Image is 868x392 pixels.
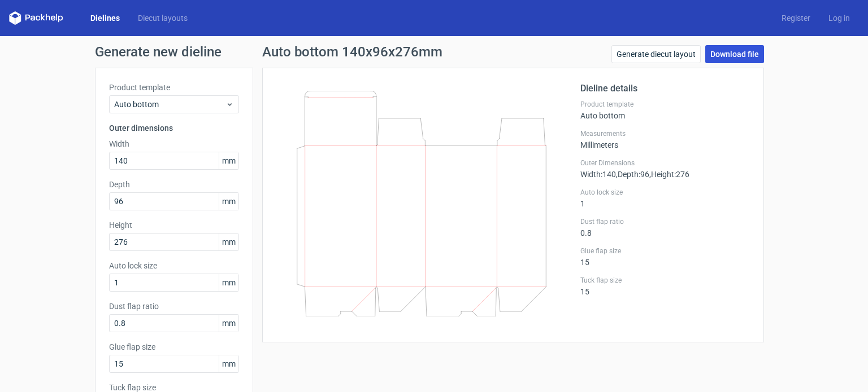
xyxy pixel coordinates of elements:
label: Measurements [580,129,750,138]
span: , Depth : 96 [616,170,649,179]
span: Width : 140 [580,170,616,179]
a: Register [772,12,819,24]
label: Depth [109,179,239,190]
h2: Dieline details [580,82,750,95]
a: Generate diecut layout [611,45,701,63]
label: Dust flap ratio [580,217,750,226]
label: Glue flap size [580,246,750,256]
label: Auto lock size [109,260,239,271]
a: Diecut layouts [129,12,197,24]
span: mm [219,234,238,250]
span: mm [219,193,238,210]
span: mm [219,152,238,169]
div: 15 [580,246,750,267]
label: Outer Dimensions [580,158,750,168]
div: Millimeters [580,129,750,149]
span: mm [219,274,238,291]
h1: Auto bottom 140x96x276mm [262,45,442,59]
span: mm [219,315,238,332]
a: Download file [705,45,764,63]
label: Product template [580,100,750,109]
label: Product template [109,82,239,93]
label: Tuck flap size [580,276,750,285]
div: 15 [580,276,750,296]
h1: Generate new dieline [95,45,773,59]
span: Auto bottom [114,99,225,110]
label: Height [109,219,239,231]
span: , Height : 276 [649,170,689,179]
a: Log in [819,12,859,24]
label: Glue flap size [109,341,239,353]
label: Dust flap ratio [109,301,239,312]
h3: Outer dimensions [109,122,239,134]
div: 1 [580,188,750,208]
a: Dielines [81,12,129,24]
span: mm [219,355,238,372]
label: Width [109,138,239,149]
label: Auto lock size [580,188,750,197]
div: Auto bottom [580,100,750,120]
div: 0.8 [580,217,750,237]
